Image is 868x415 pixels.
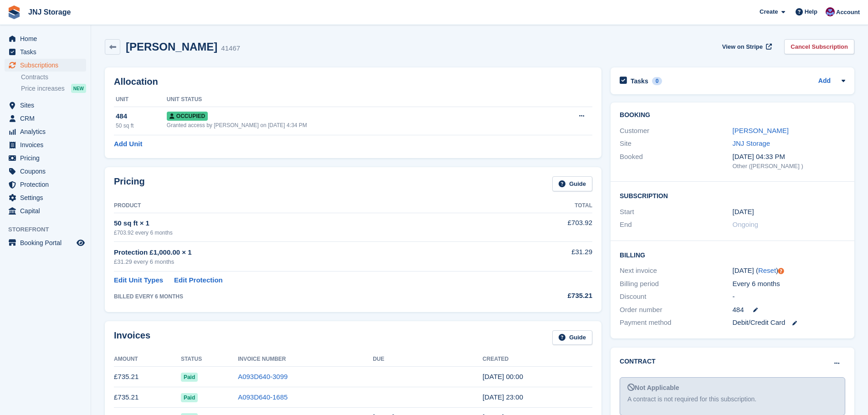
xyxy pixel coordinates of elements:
a: Edit Unit Types [114,275,163,286]
div: Tooltip anchor [777,267,785,275]
h2: Tasks [631,77,648,85]
div: A contract is not required for this subscription. [627,395,837,404]
a: Add Unit [114,139,142,149]
div: End [620,220,732,230]
h2: Allocation [114,77,592,87]
div: Payment method [620,318,732,328]
a: menu [5,46,86,58]
div: Customer [620,126,732,136]
span: Create [760,7,778,16]
th: Status [181,352,238,367]
span: Sites [20,99,75,112]
span: Subscriptions [20,59,75,72]
span: View on Stripe [722,42,763,51]
span: Pricing [20,152,75,164]
span: Booking Portal [20,236,75,249]
th: Total [504,199,592,213]
div: 41467 [221,43,240,54]
td: £703.92 [504,213,592,241]
h2: Booking [620,112,845,119]
div: £703.92 every 6 months [114,229,504,237]
th: Invoice Number [238,352,373,367]
a: menu [5,125,86,138]
a: JNJ Storage [733,139,770,147]
a: Add [818,76,831,87]
a: menu [5,32,86,45]
div: Other ([PERSON_NAME] ) [733,162,845,171]
a: menu [5,236,86,249]
span: Invoices [20,138,75,151]
span: Price increases [21,84,65,93]
span: Settings [20,191,75,204]
a: Contracts [21,73,86,82]
a: menu [5,99,86,112]
td: £735.21 [114,367,181,387]
span: Paid [181,373,198,382]
a: Guide [552,176,592,191]
div: 0 [652,77,663,85]
time: 2024-12-21 23:00:59 UTC [483,393,523,401]
span: Home [20,32,75,45]
div: [DATE] 04:33 PM [733,152,845,162]
a: Preview store [75,237,86,248]
a: menu [5,152,86,164]
div: Every 6 months [733,279,845,289]
div: NEW [71,84,86,93]
span: Ongoing [733,220,759,228]
a: A093D640-1685 [238,393,288,401]
h2: [PERSON_NAME] [126,41,217,53]
a: menu [5,112,86,125]
img: stora-icon-8386f47178a22dfd0bd8f6a31ec36ba5ce8667c1dd55bd0f319d3a0aa187defe.svg [7,5,21,19]
td: £735.21 [114,387,181,408]
a: menu [5,59,86,72]
a: Cancel Subscription [784,39,854,54]
span: Protection [20,178,75,191]
span: Occupied [167,112,208,121]
div: Booked [620,152,732,171]
a: Guide [552,330,592,345]
a: menu [5,205,86,217]
a: JNJ Storage [25,5,74,20]
div: £735.21 [504,291,592,301]
a: [PERSON_NAME] [733,127,789,134]
span: Account [836,8,860,17]
a: menu [5,178,86,191]
div: Order number [620,305,732,315]
span: Tasks [20,46,75,58]
h2: Pricing [114,176,145,191]
a: Edit Protection [174,275,223,286]
h2: Contract [620,357,656,366]
span: 484 [733,305,744,315]
span: CRM [20,112,75,125]
span: Analytics [20,125,75,138]
h2: Subscription [620,191,845,200]
div: Billing period [620,279,732,289]
div: 50 sq ft [116,122,167,130]
div: Protection £1,000.00 × 1 [114,247,504,258]
th: Product [114,199,504,213]
h2: Billing [620,250,845,259]
div: - [733,292,845,302]
div: Site [620,138,732,149]
a: menu [5,191,86,204]
time: 2024-06-21 23:00:00 UTC [733,207,754,217]
th: Unit [114,92,167,107]
span: Help [805,7,817,16]
div: Start [620,207,732,217]
div: [DATE] ( ) [733,266,845,276]
span: Capital [20,205,75,217]
img: Jonathan Scrase [826,7,835,16]
div: Next invoice [620,266,732,276]
th: Due [373,352,483,367]
div: Granted access by [PERSON_NAME] on [DATE] 4:34 PM [167,121,541,129]
a: menu [5,165,86,178]
div: Discount [620,292,732,302]
div: £31.29 every 6 months [114,257,504,266]
div: Debit/Credit Card [733,318,845,328]
div: Not Applicable [627,383,837,393]
a: A093D640-3099 [238,373,288,380]
h2: Invoices [114,330,150,345]
div: 50 sq ft × 1 [114,218,504,229]
td: £31.29 [504,242,592,272]
a: Reset [758,266,776,274]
